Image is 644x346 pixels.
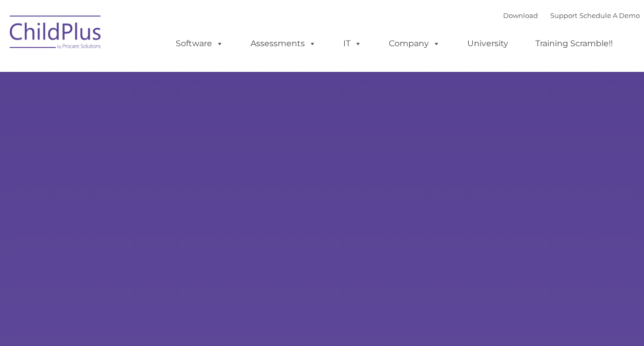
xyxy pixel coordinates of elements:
img: ChildPlus by Procare Solutions [5,8,107,60]
a: IT [333,33,372,54]
a: Company [379,33,450,54]
font: | [503,11,640,20]
a: Support [550,11,577,20]
a: Training Scramble!! [525,33,623,54]
a: Software [165,33,234,54]
a: Download [503,11,538,20]
a: Assessments [240,33,326,54]
a: University [457,33,518,54]
a: Schedule A Demo [579,11,640,20]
